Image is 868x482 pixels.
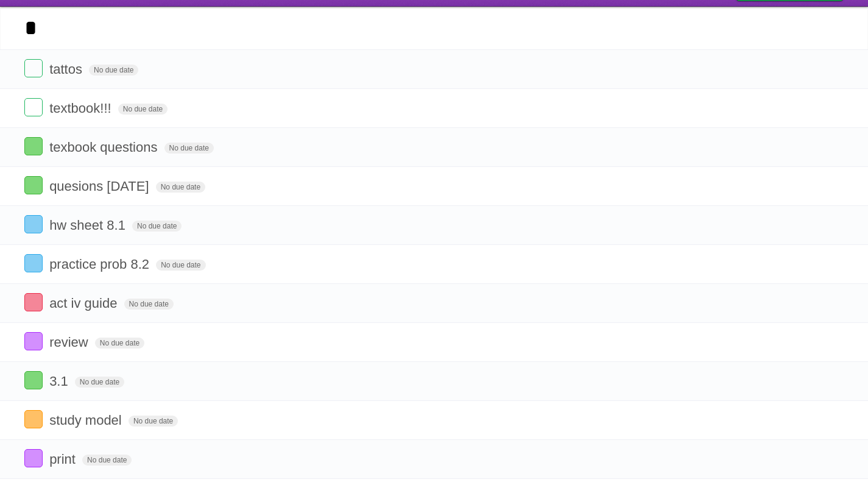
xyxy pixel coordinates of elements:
[95,338,144,349] span: No due date
[49,335,91,350] span: review
[156,260,205,271] span: No due date
[24,410,43,428] label: Done
[49,218,129,233] span: hw sheet 8.1
[49,452,79,467] span: print
[24,98,43,116] label: Done
[49,179,152,194] span: quesions [DATE]
[24,137,43,155] label: Done
[132,221,182,232] span: No due date
[24,176,43,194] label: Done
[49,374,71,389] span: 3.1
[49,257,152,272] span: practice prob 8.2
[24,371,43,389] label: Done
[49,62,85,77] span: tattos
[49,296,120,311] span: act iv guide
[89,65,138,76] span: No due date
[24,215,43,233] label: Done
[49,140,160,155] span: texbook questions
[75,377,124,388] span: No due date
[24,332,43,350] label: Done
[118,104,168,115] span: No due date
[49,101,115,116] span: textbook!!!
[24,449,43,467] label: Done
[82,455,132,466] span: No due date
[24,254,43,272] label: Done
[156,182,205,193] span: No due date
[129,416,178,427] span: No due date
[124,299,174,310] span: No due date
[24,59,43,77] label: Done
[24,293,43,311] label: Done
[49,413,125,428] span: study model
[164,143,214,154] span: No due date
